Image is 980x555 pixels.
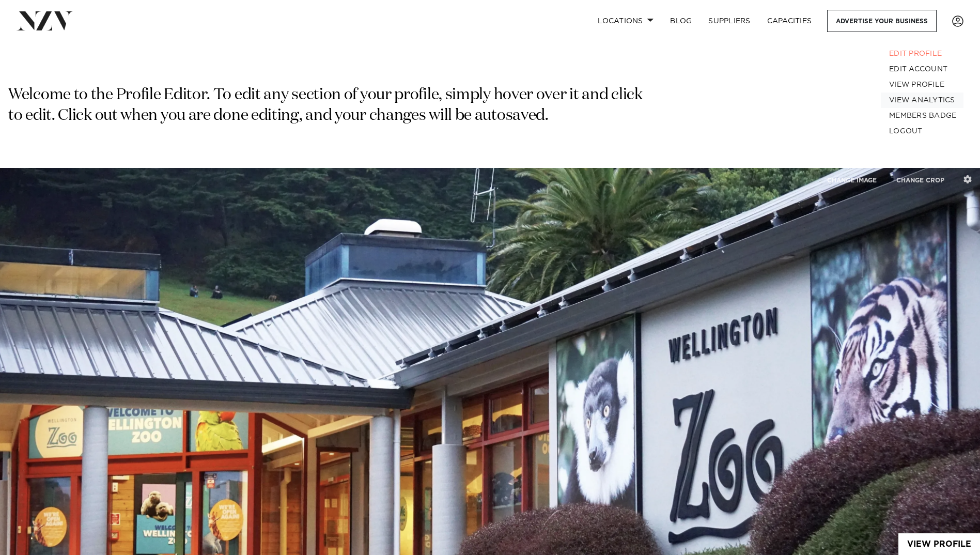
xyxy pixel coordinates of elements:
[881,46,963,61] a: EDIT PROFILE
[881,61,963,77] a: EDIT ACCOUNT
[898,533,980,555] a: View Profile
[881,77,963,92] a: VIEW PROFILE
[589,10,662,32] a: Locations
[881,108,963,124] a: MEMBERS BADGE
[700,10,758,32] a: SUPPLIERS
[827,10,937,32] a: Advertise your business
[888,169,953,191] button: CHANGE CROP
[818,169,885,191] button: CHANGE IMAGE
[662,10,700,32] a: BLOG
[17,11,73,30] img: nzv-logo.png
[881,124,963,139] a: LOGOUT
[759,10,820,32] a: Capacities
[8,85,647,127] p: Welcome to the Profile Editor. To edit any section of your profile, simply hover over it and clic...
[881,92,963,108] a: VIEW ANALYTICS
